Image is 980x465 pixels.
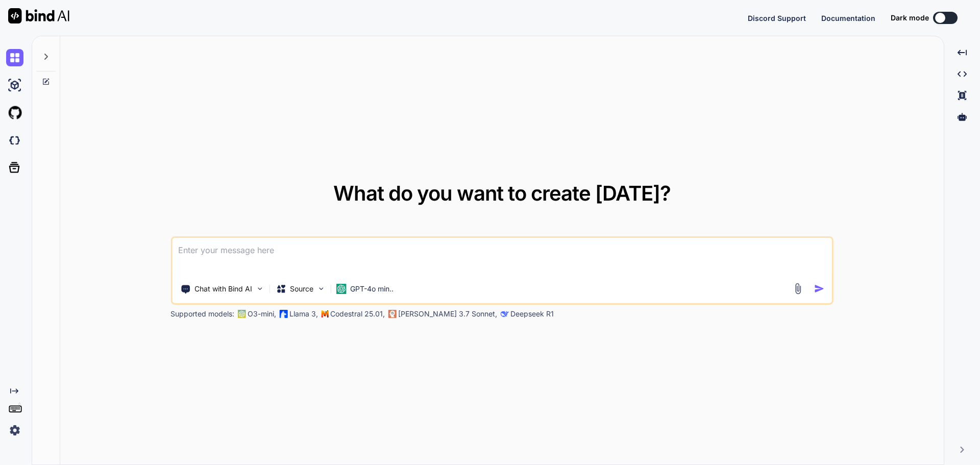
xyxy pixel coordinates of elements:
[6,49,23,66] img: chat
[194,284,252,294] p: Chat with Bind AI
[814,283,825,294] img: icon
[316,284,325,293] img: Pick Models
[6,104,23,121] img: githubLight
[8,8,69,23] img: Bind AI
[748,14,806,22] span: Discord Support
[237,310,246,318] img: GPT-4
[279,310,287,318] img: Llama2
[398,309,497,319] p: [PERSON_NAME] 3.7 Sonnet,
[336,284,346,294] img: GPT-4o mini
[6,132,23,149] img: darkCloudIdeIcon
[321,310,328,317] img: Mistral-AI
[333,181,671,206] span: What do you want to create [DATE]?
[289,309,318,319] p: Llama 3,
[255,284,264,293] img: Pick Tools
[748,13,806,23] button: Discord Support
[388,310,396,318] img: claude
[290,284,313,294] p: Source
[500,310,508,318] img: claude
[821,14,875,22] span: Documentation
[6,77,23,94] img: ai-studio
[330,309,385,319] p: Codestral 25.01,
[891,13,929,23] span: Dark mode
[510,309,554,319] p: Deepseek R1
[350,284,394,294] p: GPT-4o min..
[248,309,276,319] p: O3-mini,
[792,283,804,295] img: attachment
[170,309,234,319] p: Supported models:
[821,13,875,23] button: Documentation
[6,422,23,439] img: settings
